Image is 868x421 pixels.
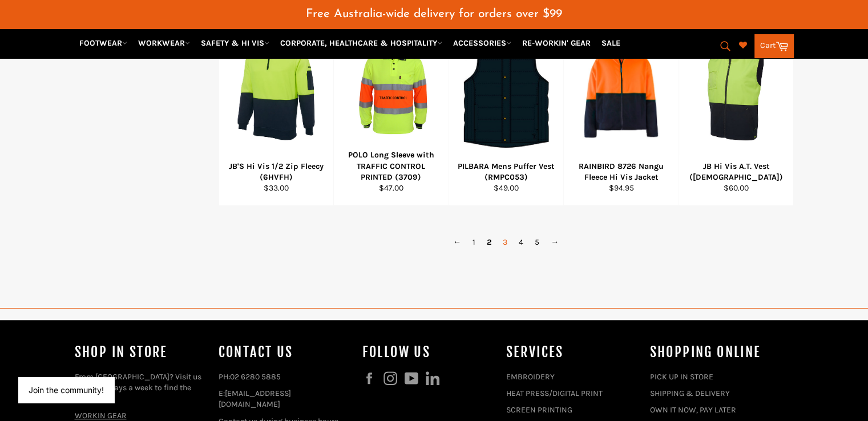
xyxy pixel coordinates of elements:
a: 02 6280 5885 [230,372,281,382]
a: WORKIN GEAR [75,411,127,420]
a: SAFETY & HI VIS [196,33,274,53]
a: SALE [597,33,625,53]
a: 4 [513,234,529,250]
span: 2 [481,234,497,250]
a: POLO Long Sleeve with TRAFFIC CONTROL PRINTED (3709)POLO Long Sleeve with TRAFFIC CONTROL PRINTED... [333,8,449,205]
h4: services [506,343,639,362]
a: PILBARA Mens Puffer Vest (RMPC053)PILBARA Mens Puffer Vest (RMPC053)$49.00 [449,8,564,205]
div: PILBARA Mens Puffer Vest (RMPC053) [456,161,556,183]
p: E: [219,388,351,410]
h4: SHOPPING ONLINE [650,343,782,362]
a: ACCESSORIES [449,33,516,53]
div: RAINBIRD 8726 Nangu Fleece Hi Vis Jacket [571,161,672,183]
a: WORKWEAR [134,33,195,53]
h4: Follow us [362,343,495,362]
a: Cart [754,34,794,58]
div: JB Hi Vis A.T. Vest ([DEMOGRAPHIC_DATA]) [686,161,786,183]
a: RE-WORKIN' GEAR [518,33,595,53]
h4: Shop In Store [75,343,207,362]
a: CORPORATE, HEALTHCARE & HOSPITALITY [276,33,447,53]
a: → [545,234,564,250]
a: SCREEN PRINTING [506,405,572,415]
a: FOOTWEAR [75,33,132,53]
a: 3 [497,234,513,250]
a: JB Hi Vis A.T. Vest (6HVAV)JB Hi Vis A.T. Vest ([DEMOGRAPHIC_DATA])$60.00 [679,8,794,205]
a: [EMAIL_ADDRESS][DOMAIN_NAME] [219,388,291,409]
a: OWN IT NOW, PAY LATER [650,405,736,415]
a: ← [447,234,467,250]
a: 5 [529,234,545,250]
p: PH: [219,371,351,382]
a: 1 [467,234,481,250]
span: Free Australia-wide delivery for orders over $99 [306,8,562,20]
a: SHIPPING & DELIVERY [650,388,730,398]
a: EMBROIDERY [506,372,555,382]
h4: Contact Us [219,343,351,362]
div: POLO Long Sleeve with TRAFFIC CONTROL PRINTED (3709) [341,149,442,183]
button: Join the community! [29,385,104,395]
a: HEAT PRESS/DIGITAL PRINT [506,388,603,398]
div: JB'S Hi Vis 1/2 Zip Fleecy (6HVFH) [226,161,326,183]
p: From [GEOGRAPHIC_DATA]? Visit us in store 6 days a week to find the perfect fit. [75,371,207,404]
a: PICK UP IN STORE [650,372,713,382]
a: JB'S Hi Vis 1/2 Zip Fleecy (6HVFH)JB'S Hi Vis 1/2 Zip Fleecy (6HVFH)$33.00 [219,8,334,205]
a: RAINBIRD 8726 Nangu Fleece Hi Vis JacketRAINBIRD 8726 Nangu Fleece Hi Vis Jacket$94.95 [563,8,679,205]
